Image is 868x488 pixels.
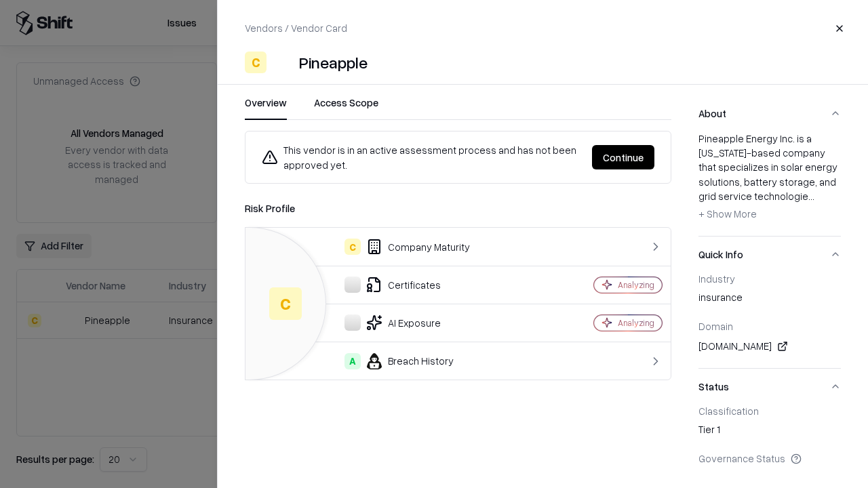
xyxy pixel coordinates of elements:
button: Quick Info [698,237,841,272]
span: ... [808,190,814,202]
div: About [698,131,841,236]
p: Vendors / Vendor Card [245,21,347,35]
div: Quick Info [698,272,841,368]
button: + Show More [698,203,757,225]
div: A [344,353,361,369]
div: [DOMAIN_NAME] [698,338,841,354]
button: Status [698,369,841,405]
div: Pineapple Energy Inc. is a [US_STATE]-based company that specializes in solar energy solutions, b... [698,131,841,225]
div: Certificates [256,277,547,293]
div: Industry [698,272,841,285]
div: C [344,239,361,255]
button: Access Scope [314,96,378,120]
span: + Show More [698,207,757,220]
div: C [269,287,302,320]
div: Company Maturity [256,239,547,255]
div: insurance [698,290,841,309]
div: Pineapple [299,52,368,73]
div: Analyzing [618,317,654,329]
div: Risk Profile [245,200,671,216]
button: Overview [245,96,287,120]
div: Classification [698,405,841,417]
div: AI Exposure [256,314,547,331]
img: Pineapple [272,52,294,73]
div: C [245,52,267,73]
div: This vendor is in an active assessment process and has not been approved yet. [262,142,581,172]
div: Domain [698,320,841,332]
button: Continue [592,145,654,169]
div: Analyzing [618,279,654,291]
div: Tier 1 [698,422,841,441]
button: About [698,96,841,131]
div: Breach History [256,353,547,369]
div: Governance Status [698,452,841,464]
